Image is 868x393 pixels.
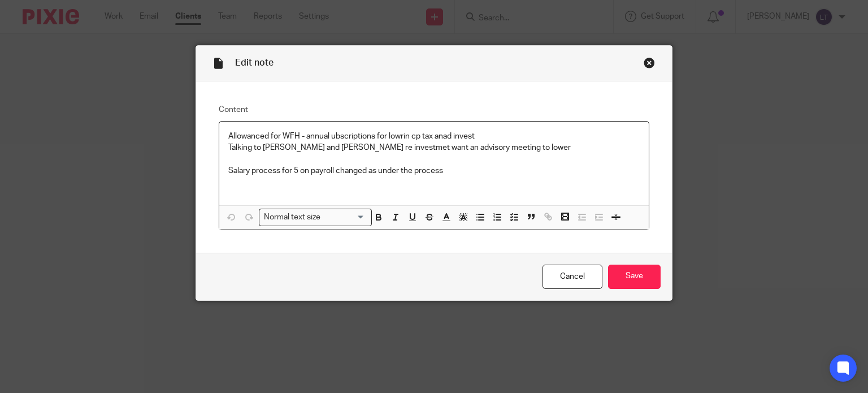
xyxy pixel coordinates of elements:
[228,165,640,176] p: Salary process for 5 on payroll changed as under the process
[235,58,274,67] span: Edit note
[219,104,650,115] label: Content
[324,211,365,223] input: Search for option
[228,131,640,142] p: Allowanced for WFH - annual ubscriptions for lowrin cp tax anad invest
[608,265,661,289] input: Save
[644,57,655,68] div: Close this dialog window
[259,209,372,226] div: Search for option
[228,142,640,153] p: Talking to [PERSON_NAME] and [PERSON_NAME] re investmet want an advisory meeting to lower
[542,265,602,289] a: Cancel
[262,211,323,223] span: Normal text size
